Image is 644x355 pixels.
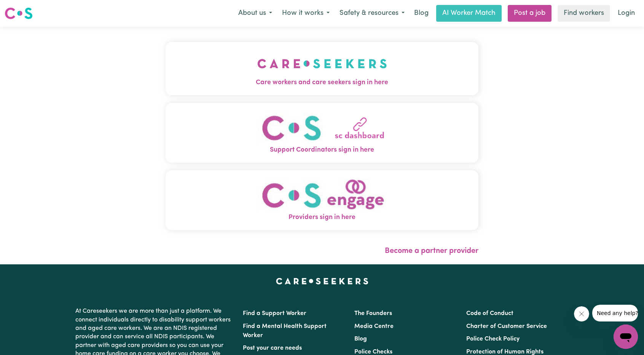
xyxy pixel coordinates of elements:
[166,170,478,230] button: Providers sign in here
[592,305,638,321] iframe: Message from company
[335,5,410,21] button: Safety & resources
[243,310,306,317] a: Find a Support Worker
[614,325,638,349] iframe: Button to launch messaging window
[276,278,368,284] a: Careseekers home page
[166,145,478,155] span: Support Coordinators sign in here
[354,323,394,329] a: Media Centre
[466,349,544,355] a: Protection of Human Rights
[466,336,520,342] a: Police Check Policy
[385,247,478,255] a: Become a partner provider
[5,6,33,20] img: Careseekers logo
[166,42,478,95] button: Care workers and care seekers sign in here
[166,213,478,222] span: Providers sign in here
[243,345,302,351] a: Post your care needs
[354,336,367,342] a: Blog
[354,349,392,355] a: Police Checks
[243,323,327,339] a: Find a Mental Health Support Worker
[166,78,478,88] span: Care workers and care seekers sign in here
[436,5,502,22] a: AI Worker Match
[466,310,513,317] a: Code of Conduct
[558,5,610,22] a: Find workers
[233,5,277,21] button: About us
[5,5,46,11] span: Need any help?
[466,323,547,329] a: Charter of Customer Service
[277,5,335,21] button: How it works
[166,103,478,163] button: Support Coordinators sign in here
[574,306,589,321] iframe: Close message
[410,5,433,22] a: Blog
[613,5,639,22] a: Login
[354,310,392,317] a: The Founders
[5,5,33,22] a: Careseekers logo
[508,5,552,22] a: Post a job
